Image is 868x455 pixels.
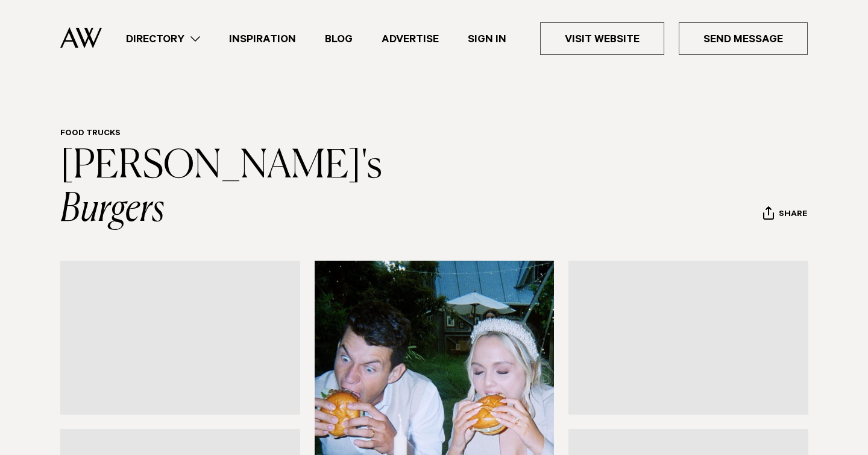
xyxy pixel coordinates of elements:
a: Sign In [453,31,521,47]
a: Send Message [679,22,808,55]
a: Advertise [367,31,453,47]
span: Share [779,209,807,221]
img: Auckland Weddings Logo [60,27,102,48]
a: Blog [310,31,367,47]
a: Visit Website [540,22,664,55]
a: Directory [112,31,215,47]
button: Share [763,206,808,224]
a: Inspiration [215,31,310,47]
a: Food Trucks [60,129,121,139]
a: [PERSON_NAME]'s Burgers [60,147,388,229]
